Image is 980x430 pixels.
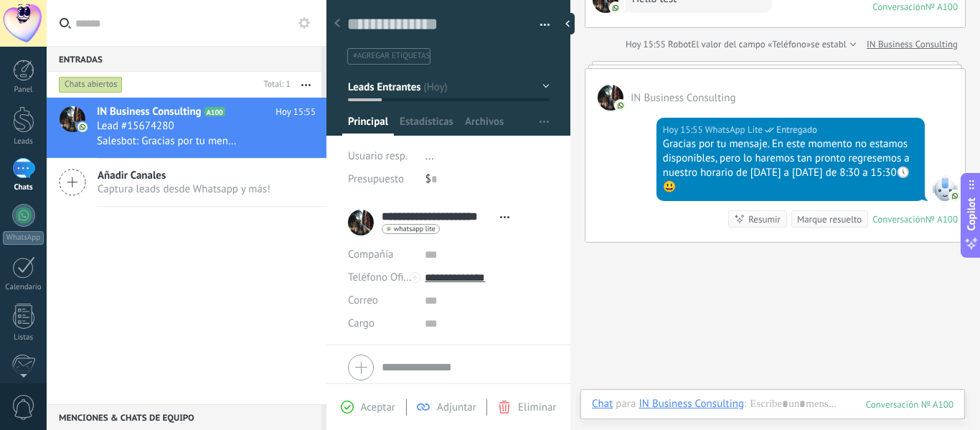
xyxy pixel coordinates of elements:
span: Entregado [776,123,817,137]
div: Conversación [872,213,925,225]
span: WhatsApp Lite [932,175,958,201]
span: Adjuntar [437,401,476,414]
span: Correo [348,294,378,307]
div: Entradas [47,46,321,72]
span: IN Business Consulting [598,85,623,111]
div: Cargo [348,312,414,335]
span: Captura leads desde Whatsapp y más! [98,182,270,196]
span: Estadísticas [400,115,453,136]
div: $ [425,168,550,191]
img: com.amocrm.amocrmwa.svg [611,3,621,13]
div: Chats [3,183,44,192]
img: com.amocrm.amocrmwa.svg [616,101,626,111]
div: Hoy 15:55 [626,37,668,52]
div: Marque resuelto [797,212,862,226]
div: Conversación [872,1,925,13]
span: para [616,397,636,411]
div: Listas [3,333,44,342]
span: Añadir Canales [98,169,270,182]
div: № A100 [925,213,958,225]
span: Usuario resp. [348,149,407,163]
span: Teléfono Oficina [348,271,423,284]
div: Panel [3,85,44,95]
span: whatsapp lite [394,225,435,233]
span: Principal [348,115,388,136]
span: Hoy 15:55 [275,105,316,119]
span: Presupuesto [348,172,404,186]
button: Más [291,72,321,98]
div: Total: 1 [258,78,291,92]
div: 100 [866,398,953,411]
div: № A100 [925,1,958,13]
div: Compañía [348,243,414,266]
a: avatariconIN Business ConsultingA100Hoy 15:55Lead #15674280Salesbot: Gracias por tu mensaje. En e... [47,98,326,158]
div: Gracias por tu mensaje. En este momento no estamos disponibles, pero lo haremos tan pronto regres... [663,137,918,195]
button: Teléfono Oficina [348,266,414,289]
div: Leads [3,137,44,146]
span: Aceptar [361,401,395,414]
div: Resumir [748,212,781,226]
img: com.amocrm.amocrmwa.svg [950,191,960,201]
span: A100 [204,107,225,116]
div: WhatsApp [3,231,44,245]
div: Presupuesto [348,168,415,191]
span: IN Business Consulting [97,105,202,119]
div: Hoy 15:55 [663,123,705,137]
div: Ocultar [560,13,575,34]
span: : [744,397,746,411]
div: Chats abiertos [59,76,123,93]
span: Archivos [465,115,504,136]
a: IN Business Consulting [867,37,958,52]
div: Calendario [3,283,44,292]
img: icon [77,122,88,132]
span: IN Business Consulting [631,91,736,105]
span: se establece en «[PHONE_NUMBER]» [811,37,958,52]
button: Correo [348,289,378,312]
span: El valor del campo «Teléfono» [692,37,811,52]
span: #agregar etiquetas [353,51,430,61]
span: Robot [668,38,691,50]
span: Salesbot: Gracias por tu mensaje. En este momento no estamos disponibles, pero lo haremos tan pro... [97,134,237,148]
span: Cargo [348,318,374,329]
span: WhatsApp Lite [705,123,763,137]
span: Eliminar [518,401,556,414]
span: Lead #15674280 [97,119,174,134]
span: ... [425,149,434,163]
span: Copilot [964,197,979,230]
div: IN Business Consulting [639,397,744,410]
div: Menciones & Chats de equipo [47,404,321,430]
div: Usuario resp. [348,145,415,168]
